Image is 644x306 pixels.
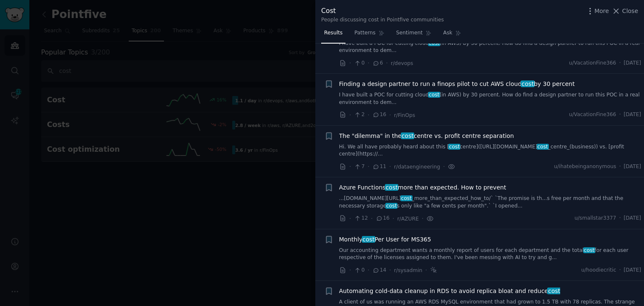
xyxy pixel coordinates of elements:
span: The "dilemma" in the centre vs. profit centre separation [339,132,514,140]
a: Finding a design partner to run a finops pilot to cut AWS cloudcostby 30 percent [339,80,575,88]
span: cost [537,144,549,150]
a: Our accounting department wants a monthly report of users for each department and the totalcostfo... [339,247,641,262]
span: r/AZURE [397,216,419,222]
span: · [422,214,423,223]
span: cost [385,184,399,191]
span: r/devops [391,60,413,66]
a: I have built a POC for cutting cloudcost(in AWS) by 30 percent. How do find a design partner to r... [339,40,641,54]
span: [DATE] [624,215,641,222]
a: The "dilemma" in thecostcentre vs. profit centre separation [339,132,514,140]
span: cost [583,247,595,253]
span: 0 [354,267,364,274]
a: Sentiment [393,26,434,44]
a: I have built a POC for cutting cloudcost(in AWS) by 30 percent. How do find a design partner to r... [339,91,641,106]
span: Patterns [354,29,375,37]
span: · [619,163,621,171]
span: [DATE] [624,60,641,67]
span: cost [400,195,413,201]
span: · [619,267,621,274]
span: Finding a design partner to run a finops pilot to cut AWS cloud by 30 percent [339,80,575,88]
span: 16 [376,215,390,222]
span: cost [521,80,535,87]
span: 7 [354,163,364,171]
span: r/FinOps [394,112,415,118]
span: [DATE] [624,111,641,119]
span: · [619,60,621,67]
span: 6 [372,60,383,67]
span: cost [547,288,561,294]
span: · [368,162,369,171]
button: Close [612,7,638,16]
span: Results [324,29,343,37]
a: Automating cold-data cleanup in RDS to avoid replica bloat and reducecost [339,287,561,296]
span: cost [428,92,440,98]
span: cost [448,144,460,150]
span: Azure Functions more than expected. How to prevent [339,183,506,192]
span: · [368,266,369,275]
a: MonthlycostPer User for MS365 [339,235,431,244]
a: Ask [440,26,464,44]
span: u/VacationFine366 [569,111,616,119]
span: 11 [372,163,386,171]
span: u/hoodiecritic [581,267,616,274]
div: People discussing cost in Pointfive communities [321,16,444,24]
span: [DATE] [624,163,641,171]
div: Cost [321,6,444,16]
span: · [349,162,351,171]
span: u/ihatebeinganonymous [554,163,616,171]
span: · [443,162,445,171]
span: cost [401,132,415,139]
span: · [371,214,373,223]
span: Automating cold-data cleanup in RDS to avoid replica bloat and reduce [339,287,561,296]
span: Monthly Per User for MS365 [339,235,431,244]
span: cost [428,40,440,46]
span: 2 [354,111,364,119]
span: · [349,59,351,67]
span: r/dataengineering [394,164,440,170]
span: · [349,111,351,119]
span: · [619,215,621,222]
span: · [368,111,369,119]
a: Patterns [351,26,387,44]
span: · [386,59,388,67]
span: · [349,266,351,275]
span: · [392,214,394,223]
span: · [389,266,391,275]
span: · [619,111,621,119]
span: · [389,111,391,119]
a: Hi. We all have probably heard about this [costcentre]([URL][DOMAIN_NAME]cost_centre_(business)) ... [339,143,641,158]
a: Results [321,26,345,44]
span: · [349,214,351,223]
a: ...[DOMAIN_NAME][URL]cost_more_than_expected_how_to/` `The promise is th...s free per month and t... [339,195,641,210]
span: 16 [372,111,386,119]
span: Close [622,7,638,16]
span: 14 [372,267,386,274]
span: · [425,266,427,275]
button: More [586,7,609,16]
span: u/VacationFine366 [569,60,616,67]
span: · [389,162,391,171]
span: u/smallstar3377 [574,215,616,222]
span: More [595,7,609,16]
span: cost [385,203,397,209]
a: Azure Functionscostmore than expected. How to prevent [339,183,506,192]
span: 12 [354,215,368,222]
span: r/sysadmin [394,267,423,273]
span: [DATE] [624,267,641,274]
span: · [368,59,369,67]
span: 0 [354,60,364,67]
span: cost [362,236,376,243]
span: Ask [443,29,452,37]
span: Sentiment [396,29,423,37]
